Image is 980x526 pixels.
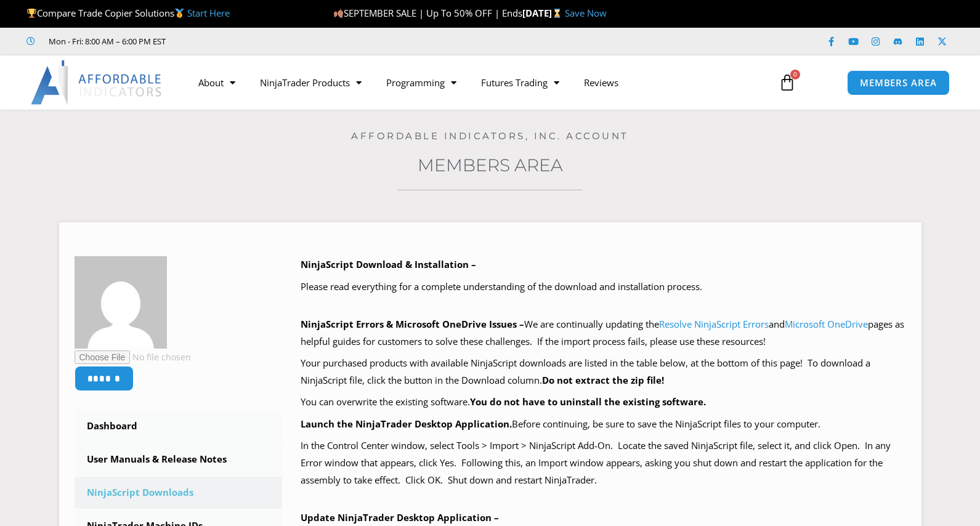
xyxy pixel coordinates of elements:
[186,68,248,97] a: About
[183,35,368,47] iframe: Customer reviews powered by Trustpilot
[301,318,524,330] b: NinjaScript Errors & Microsoft OneDrive Issues –
[75,443,283,475] a: User Manuals & Release Notes
[565,7,607,19] a: Save Now
[301,416,906,433] p: Before continuing, be sure to save the NinjaScript files to your computer.
[374,68,469,97] a: Programming
[760,65,814,100] a: 0
[572,68,631,97] a: Reviews
[301,394,906,411] p: You can overwrite the existing software.
[785,318,868,330] a: Microsoft OneDrive
[553,9,562,18] img: ⌛
[187,7,230,19] a: Start Here
[351,130,629,142] a: Affordable Indicators, Inc. Account
[301,355,906,389] p: Your purchased products with available NinjaScript downloads are listed in the table below, at th...
[860,78,937,87] span: MEMBERS AREA
[75,410,283,442] a: Dashboard
[27,9,36,18] img: 🏆
[470,395,706,408] b: You do not have to uninstall the existing software.
[301,258,476,270] b: NinjaScript Download & Installation –
[248,68,374,97] a: NinjaTrader Products
[790,70,800,79] span: 0
[26,7,230,19] span: Compare Trade Copier Solutions
[301,511,499,524] b: Update NinjaTrader Desktop Application –
[31,60,163,105] img: LogoAI | Affordable Indicators – NinjaTrader
[75,256,167,349] img: 494e2667979a4f737ed8a0d305e8b1ea160bd24f2c86c6a959dee160d4c93514
[522,7,565,19] strong: [DATE]
[469,68,572,97] a: Futures Trading
[186,68,764,97] nav: Menu
[542,374,664,386] b: Do not extract the zip file!
[301,437,906,489] p: In the Control Center window, select Tools > Import > NinjaScript Add-On. Locate the saved NinjaS...
[301,418,512,430] b: Launch the NinjaTrader Desktop Application.
[301,316,906,350] p: We are continually updating the and pages as helpful guides for customers to solve these challeng...
[334,9,343,18] img: 🍂
[418,155,563,176] a: Members Area
[175,9,184,18] img: 🥇
[333,7,522,19] span: SEPTEMBER SALE | Up To 50% OFF | Ends
[301,278,906,296] p: Please read everything for a complete understanding of the download and installation process.
[659,318,769,330] a: Resolve NinjaScript Errors
[847,70,950,95] a: MEMBERS AREA
[46,34,166,49] span: Mon - Fri: 8:00 AM – 6:00 PM EST
[75,477,283,509] a: NinjaScript Downloads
